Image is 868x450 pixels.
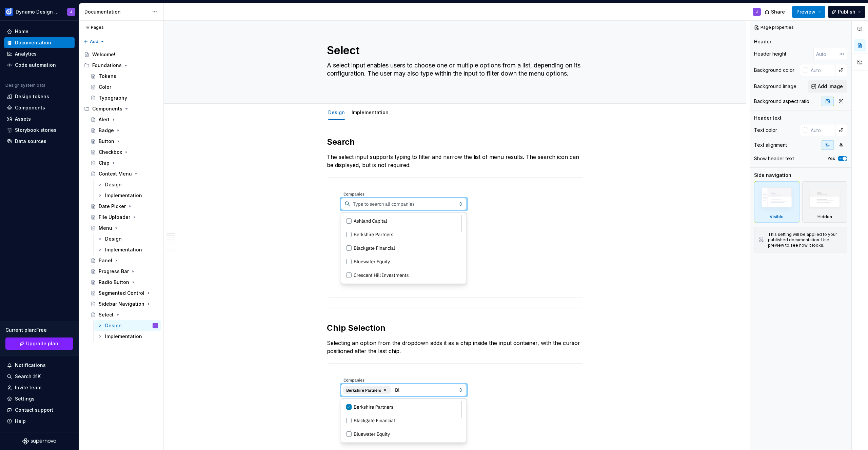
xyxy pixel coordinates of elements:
[4,393,75,404] a: Settings
[4,102,75,113] a: Components
[754,115,782,121] div: Header text
[4,405,75,415] button: Contact support
[802,181,848,223] div: Hidden
[99,127,114,134] div: Badge
[88,277,161,288] a: Radio Button
[99,311,114,318] div: Select
[88,288,161,299] a: Segmented Control
[99,149,122,156] div: Checkbox
[325,105,348,119] div: Design
[88,82,161,93] a: Color
[15,127,57,134] div: Storybook stories
[81,37,107,46] button: Add
[754,127,777,134] div: Text color
[94,233,161,244] a: Design
[15,418,26,425] div: Help
[94,179,161,190] a: Design
[15,62,56,68] div: Code automation
[99,95,127,101] div: Typography
[70,9,72,15] div: J
[15,384,41,391] div: Invite team
[105,322,122,329] div: Design
[4,48,75,59] a: Analytics
[99,301,144,307] div: Sidebar Navigation
[325,60,582,87] textarea: A select input enables users to choose one or multiple options from a list, depending on its conf...
[105,246,142,253] div: Implementation
[15,116,31,122] div: Assets
[771,8,785,15] span: Share
[88,114,161,125] a: Alert
[808,64,835,76] input: Auto
[16,8,59,15] div: Dynamo Design System
[754,67,794,74] div: Background color
[754,98,809,105] div: Background aspect ratio
[92,105,122,112] div: Components
[5,8,13,16] img: c5f292b4-1c74-4827-b374-41971f8eb7d9.png
[88,212,161,223] a: File Uploader
[94,320,161,331] a: DesignJ
[352,109,389,115] a: Implementation
[88,158,161,168] a: Chip
[5,327,73,333] div: Current plan : Free
[22,438,56,445] a: Supernova Logo
[99,160,110,166] div: Chip
[99,257,112,264] div: Panel
[88,223,161,233] a: Menu
[327,323,583,333] h2: Chip Selection
[99,170,132,177] div: Context Menu
[99,203,126,210] div: Date Picker
[88,136,161,147] a: Button
[99,214,130,221] div: File Uploader
[88,125,161,136] a: Badge
[754,50,786,57] div: Header height
[754,142,787,148] div: Text alignment
[105,333,142,340] div: Implementation
[94,190,161,201] a: Implementation
[92,51,115,58] div: Welcome!
[840,51,845,57] p: px
[808,80,847,93] button: Add image
[4,416,75,427] button: Help
[754,38,771,45] div: Header
[754,155,794,162] div: Show header text
[4,37,75,48] a: Documentation
[818,83,843,90] span: Add image
[5,337,73,350] a: Upgrade plan
[26,340,58,347] span: Upgrade plan
[99,268,129,275] div: Progress Bar
[792,6,825,18] button: Preview
[327,137,583,147] h2: Search
[81,49,161,342] div: Page tree
[99,84,111,90] div: Color
[770,214,784,220] div: Visible
[328,109,345,115] a: Design
[4,26,75,37] a: Home
[88,71,161,82] a: Tokens
[105,192,142,199] div: Implementation
[4,91,75,102] a: Design tokens
[88,168,161,179] a: Context Menu
[4,360,75,371] button: Notifications
[88,147,161,158] a: Checkbox
[817,214,832,220] div: Hidden
[15,362,46,369] div: Notifications
[1,4,77,19] button: Dynamo Design SystemJ
[756,9,758,15] div: J
[761,6,789,18] button: Share
[155,322,156,329] div: J
[94,244,161,255] a: Implementation
[15,104,45,111] div: Components
[81,60,161,71] div: Foundations
[88,309,161,320] a: Select
[15,39,51,46] div: Documentation
[99,225,112,231] div: Menu
[15,28,28,35] div: Home
[88,93,161,103] a: Typography
[325,42,582,59] textarea: Select
[15,50,37,57] div: Analytics
[105,181,122,188] div: Design
[99,138,114,145] div: Button
[754,83,796,90] div: Background image
[327,178,480,298] img: e92b7630-441b-4e23-bd13-16a03c66f701.svg
[15,93,49,100] div: Design tokens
